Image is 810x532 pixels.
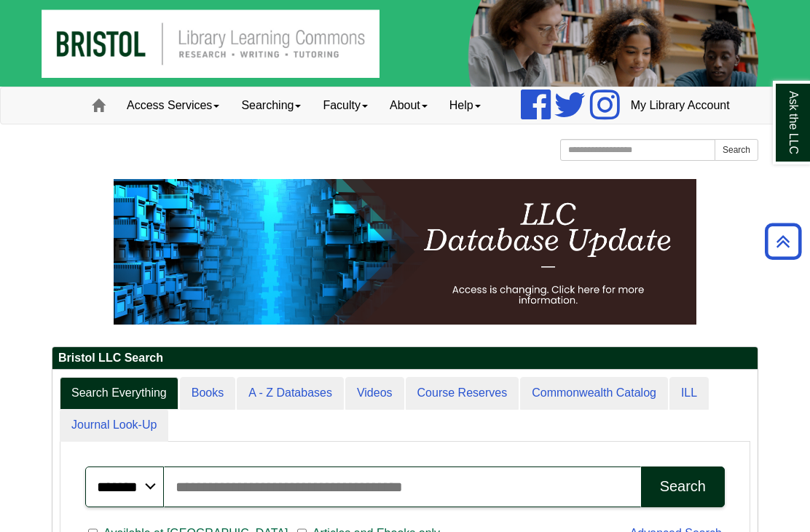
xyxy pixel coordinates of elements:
[237,377,344,410] a: A - Z Databases
[669,377,709,410] a: ILL
[760,231,806,251] a: Back to Top
[620,87,741,124] a: My Library Account
[116,87,230,124] a: Access Services
[230,87,312,124] a: Searching
[520,377,668,410] a: Commonwealth Catalog
[406,377,519,410] a: Course Reserves
[439,87,492,124] a: Help
[180,377,235,410] a: Books
[312,87,379,124] a: Faculty
[379,87,439,124] a: About
[60,377,178,410] a: Search Everything
[345,377,404,410] a: Videos
[641,467,725,507] button: Search
[660,478,706,495] div: Search
[715,139,758,161] button: Search
[114,179,696,325] img: HTML tutorial
[60,409,168,442] a: Journal Look-Up
[52,347,758,370] h2: Bristol LLC Search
